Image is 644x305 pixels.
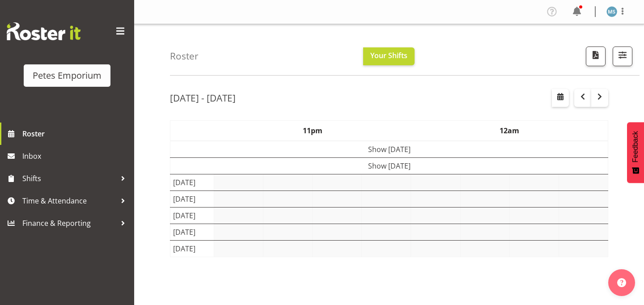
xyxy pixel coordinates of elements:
h2: [DATE] - [DATE] [170,92,236,104]
td: [DATE] [170,224,214,240]
img: help-xxl-2.png [617,278,626,287]
td: [DATE] [170,174,214,191]
span: Shifts [22,172,116,185]
td: Show [DATE] [170,157,608,174]
div: Petes Emporium [33,69,102,82]
button: Download a PDF of the roster according to the set date range. [586,47,606,66]
img: Rosterit website logo [7,22,80,40]
td: [DATE] [170,240,214,257]
th: 12am [411,120,608,141]
span: Time & Attendance [22,194,116,208]
td: [DATE] [170,191,214,207]
span: Your Shifts [370,51,407,60]
button: Select a specific date within the roster. [552,89,569,107]
td: [DATE] [170,207,214,224]
span: Inbox [22,149,130,163]
button: Filter Shifts [613,47,632,66]
td: Show [DATE] [170,141,608,158]
h4: Roster [170,51,199,61]
th: 11pm [214,120,411,141]
button: Your Shifts [363,47,415,65]
button: Feedback - Show survey [627,122,644,183]
img: maureen-sellwood712.jpg [606,6,617,17]
span: Feedback [631,131,640,162]
span: Roster [22,127,130,140]
span: Finance & Reporting [22,216,116,230]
